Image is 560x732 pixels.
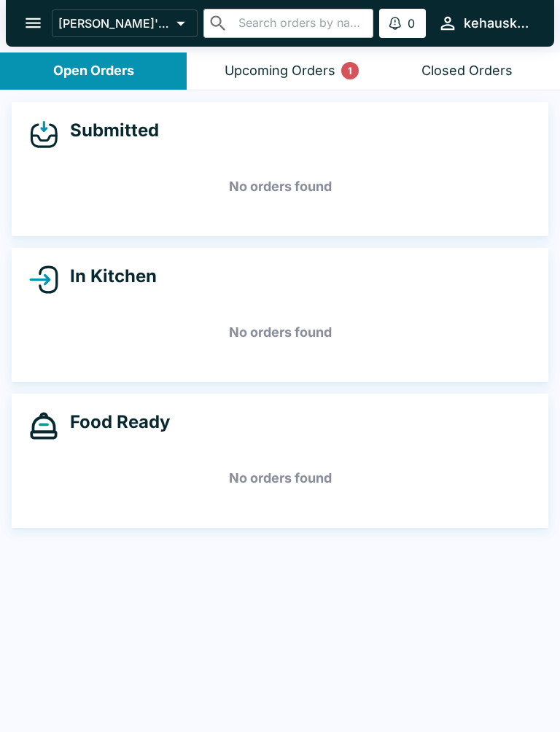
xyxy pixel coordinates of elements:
h5: No orders found [29,452,531,505]
h4: Food Ready [58,411,170,433]
h4: Submitted [58,120,159,141]
p: 0 [408,16,415,31]
h4: In Kitchen [58,265,157,287]
button: open drawer [15,4,52,42]
h5: No orders found [29,160,531,213]
p: [PERSON_NAME]'s Kitchen [58,16,171,31]
div: Closed Orders [421,63,513,79]
button: kehauskitchen [432,7,537,39]
input: Search orders by name or phone number [234,13,367,34]
h5: No orders found [29,306,531,359]
button: [PERSON_NAME]'s Kitchen [52,9,198,37]
div: Open Orders [53,63,134,79]
div: Upcoming Orders [225,63,335,79]
div: kehauskitchen [464,15,531,32]
p: 1 [348,63,352,78]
